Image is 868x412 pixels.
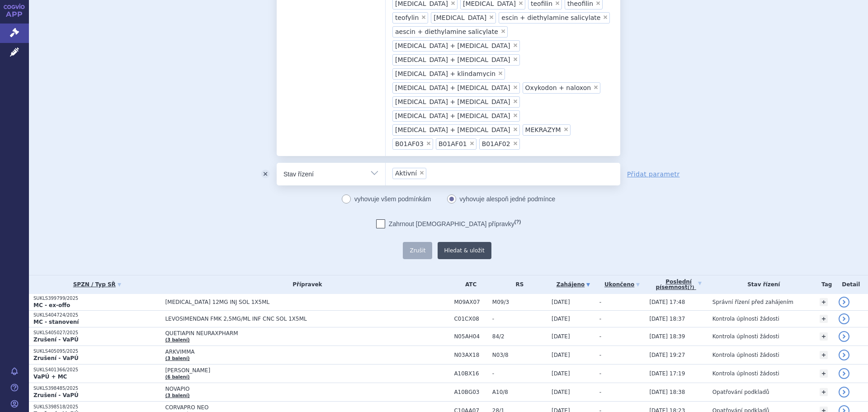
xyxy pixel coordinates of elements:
strong: Zrušení - VaPÚ [33,355,79,361]
a: + [820,332,828,341]
strong: Zrušení - VaPÚ [33,392,79,398]
span: × [513,85,518,90]
td: Opatřování podkladů [708,383,815,401]
span: × [421,14,426,20]
span: C01CX08 [454,316,487,322]
span: 84/2 [492,333,547,340]
a: detail [839,350,849,360]
td: [DATE] [547,364,595,383]
span: [MEDICAL_DATA] + [MEDICAL_DATA] [395,85,510,91]
a: (3 balení) [165,356,189,361]
span: × [603,14,608,20]
span: [MEDICAL_DATA] [395,0,448,7]
span: A10BX16 [454,370,487,377]
td: Kontrola úplnosti žádosti [708,346,815,364]
abbr: (?) [688,285,694,290]
strong: MC - stanovení [33,319,79,325]
td: [DATE] [547,346,595,364]
a: + [820,315,828,323]
th: Přípravek [160,275,449,294]
span: [MEDICAL_DATA] [463,0,516,7]
span: [MEDICAL_DATA] + [MEDICAL_DATA] [395,57,510,63]
span: × [513,99,518,104]
span: A10/8 [492,389,547,395]
span: ARKVIMMA [165,349,391,355]
span: × [593,85,599,90]
button: odstranit [254,163,277,185]
span: × [498,71,503,76]
span: × [518,0,524,6]
a: detail [839,313,849,324]
span: B01AF03 [395,141,424,147]
label: Zahrnout [DEMOGRAPHIC_DATA] přípravky [376,219,521,228]
span: M09AX07 [454,299,487,305]
td: [DATE] [547,383,595,401]
a: (3 balení) [165,337,189,342]
span: × [419,170,425,175]
span: × [450,0,456,6]
td: - [595,327,645,346]
td: - [595,383,645,401]
th: Detail [834,275,868,294]
p: SUKLS399799/2025 [33,295,160,302]
a: + [820,298,828,306]
span: × [555,0,560,6]
span: × [489,14,494,20]
span: [MEDICAL_DATA] + [MEDICAL_DATA] [395,43,510,49]
strong: MC - ex-offo [33,302,70,308]
span: M09/3 [492,299,547,305]
span: × [513,127,518,132]
td: [DATE] [547,310,595,327]
span: N03AX18 [454,352,487,358]
span: [MEDICAL_DATA] [434,14,486,21]
a: + [820,351,828,359]
p: SUKLS398485/2025 [33,385,160,392]
td: Správní řízení před zahájením [708,294,815,311]
a: Poslednípísemnost(?) [649,275,708,294]
span: [MEDICAL_DATA] + [MEDICAL_DATA] [395,127,510,133]
span: MEKRAZYM [525,127,561,133]
a: (3 balení) [165,393,189,398]
strong: VaPÚ + MC [33,374,67,380]
td: - [595,346,645,364]
td: [DATE] 18:37 [645,310,708,327]
a: + [820,388,828,396]
td: Kontrola úplnosti žádosti [708,327,815,346]
span: Aktivní [395,170,417,176]
span: × [513,113,518,118]
a: + [820,369,828,378]
button: Hledat & uložit [438,242,491,259]
a: detail [839,297,849,308]
span: LEVOSIMENDAN FMK 2,5MG/ML INF CNC SOL 1X5ML [165,316,391,322]
p: SUKLS404724/2025 [33,312,160,318]
span: [MEDICAL_DATA] + [MEDICAL_DATA] [395,99,510,105]
abbr: (?) [514,219,521,225]
span: CORVAPRO NEO [165,404,391,411]
span: Oxykodon + naloxon [525,85,591,91]
span: × [595,0,601,6]
a: detail [839,368,849,379]
td: - [595,294,645,311]
label: vyhovuje alespoň jedné podmínce [447,192,556,206]
span: - [492,316,547,322]
a: Přidat parametr [627,170,680,179]
span: aescin + diethylamine salicylate [395,28,498,35]
span: × [513,57,518,62]
span: NOVAPIO [165,386,391,392]
span: [MEDICAL_DATA] + [MEDICAL_DATA] [395,113,510,119]
th: RS [488,275,547,294]
span: A10BG03 [454,389,487,395]
a: Ukončeno [599,278,645,291]
button: Zrušit [403,242,432,259]
td: [DATE] [547,327,595,346]
td: [DATE] 17:19 [645,364,708,383]
p: SUKLS401366/2025 [33,367,160,373]
td: [DATE] 18:39 [645,327,708,346]
span: × [563,127,569,132]
td: - [595,310,645,327]
a: detail [839,387,849,398]
th: ATC [449,275,487,294]
p: SUKLS398518/2025 [33,404,160,410]
span: teofilin [531,0,552,7]
td: [DATE] 19:27 [645,346,708,364]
